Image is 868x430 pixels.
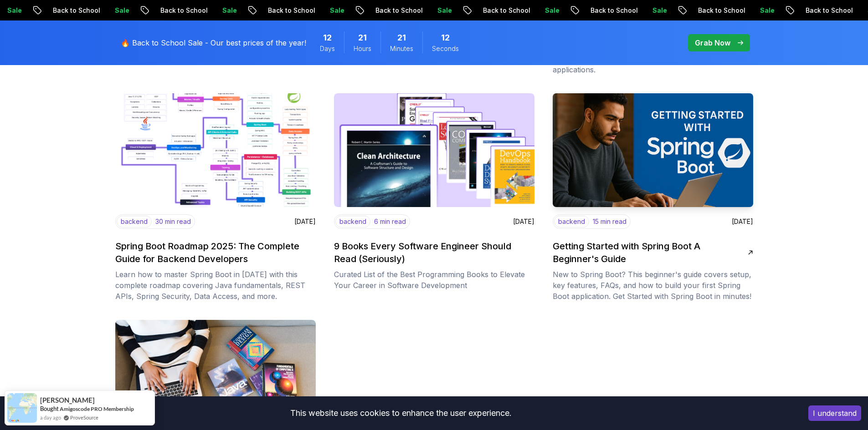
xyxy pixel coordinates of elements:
p: Back to School [256,6,318,15]
h2: 9 Books Every Software Engineer Should Read (Seriously) [334,240,529,265]
p: Back to School [579,6,641,15]
p: Sale [211,6,240,15]
a: imagebackend6 min read[DATE]9 Books Every Software Engineer Should Read (Seriously)Curated List o... [334,93,534,302]
span: Bought [40,405,59,412]
p: Sale [103,6,132,15]
p: [DATE] [513,217,534,226]
span: 12 Seconds [441,31,450,44]
span: 12 Days [323,31,332,44]
p: Back to School [149,6,211,15]
p: Sale [748,6,777,15]
span: a day ago [40,414,61,421]
p: Back to School [364,6,426,15]
div: This website uses cookies to enhance the user experience. [7,403,795,423]
p: Learn how to master Spring Boot in [DATE] with this complete roadmap covering Java fundamentals, ... [115,269,316,302]
span: Hours [354,44,371,53]
button: Accept cookies [808,405,861,421]
a: imagebackend15 min read[DATE]Getting Started with Spring Boot A Beginner's GuideNew to Spring Boo... [553,93,753,302]
p: Sale [426,6,455,15]
p: [DATE] [732,217,753,226]
p: 30 min read [155,217,191,226]
span: 21 Minutes [397,31,406,44]
p: Back to School [471,6,533,15]
span: Days [320,44,335,53]
h2: Spring Boot Roadmap 2025: The Complete Guide for Backend Developers [115,240,310,265]
p: backend [554,216,589,228]
span: Seconds [432,44,459,53]
img: image [334,93,534,207]
p: Grab Now [695,37,730,48]
p: Back to School [794,6,856,15]
p: 6 min read [374,217,406,226]
p: Sale [318,6,347,15]
p: Curated List of the Best Programming Books to Elevate Your Career in Software Development [334,269,534,291]
a: Amigoscode PRO Membership [60,405,134,412]
a: imagebackend30 min read[DATE]Spring Boot Roadmap 2025: The Complete Guide for Backend DevelopersL... [115,93,316,302]
h2: Getting Started with Spring Boot A Beginner's Guide [553,240,748,265]
span: [PERSON_NAME] [40,396,95,404]
p: Sale [533,6,562,15]
p: New to Spring Boot? This beginner's guide covers setup, key features, FAQs, and how to build your... [553,269,753,302]
img: image [548,91,758,210]
span: 21 Hours [358,31,367,44]
p: 🔥 Back to School Sale - Our best prices of the year! [121,37,306,48]
p: backend [117,216,152,228]
p: [DATE] [294,217,316,226]
p: backend [335,216,370,228]
p: 15 min read [593,217,627,226]
img: image [115,93,316,207]
a: ProveSource [70,414,98,421]
span: Minutes [390,44,413,53]
p: Sale [641,6,670,15]
img: provesource social proof notification image [7,393,37,423]
p: Back to School [686,6,748,15]
p: Back to School [41,6,103,15]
